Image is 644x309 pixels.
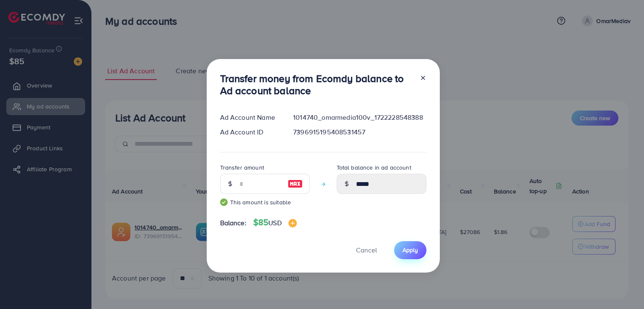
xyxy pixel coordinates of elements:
[220,72,413,97] h3: Transfer money from Ecomdy balance to Ad account balance
[608,271,638,303] iframe: Chat
[288,219,297,227] img: image
[268,218,281,227] span: USD
[286,113,433,122] div: 1014740_omarmedia100v_1722228548388
[286,127,433,137] div: 7396915195408531457
[337,163,411,172] label: Total balance in ad account
[220,198,228,206] img: guide
[213,127,287,137] div: Ad Account ID
[402,246,418,254] span: Apply
[288,179,303,189] img: image
[345,241,387,259] button: Cancel
[253,217,297,228] h4: $85
[356,245,377,255] span: Cancel
[220,218,247,228] span: Balance:
[220,163,264,172] label: Transfer amount
[220,198,310,206] small: This amount is suitable
[394,241,426,259] button: Apply
[213,113,287,122] div: Ad Account Name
